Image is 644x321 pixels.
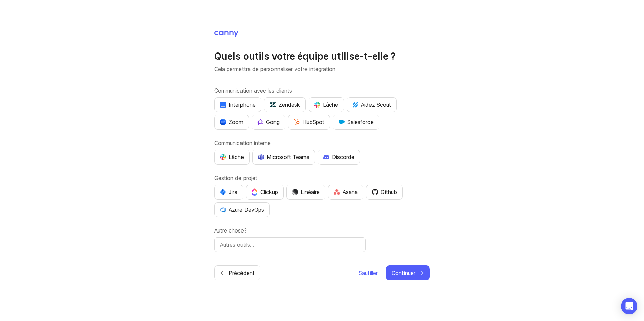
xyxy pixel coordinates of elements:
[220,154,226,160] img: WIAAAAASUVORK5CYII=
[339,119,345,125] img: GKxMRLiRsgdWqxrdBeWfGK5kaZ2alx1WifDSa2kSTsK6wyJURKhUuPoQRYzjholVGzT2A2owx2gHwZoyZHHCYJ8YNOAZj3DSg...
[220,241,360,249] input: Autres outils...
[266,118,280,126] font: Gong
[270,102,276,108] img: UniZRqrCPz6BHUWevMzgDJ1FW4xaGg2egd7Chm8uY0Al1hkDyjqDa8Lkk0kDEdqKkBok+T4wfoD0P0o6UMciQ8AAAAASUVORK...
[214,227,247,234] font: Autre chose?
[214,115,249,130] button: Zoom
[292,189,298,195] img: Dm50RERGQWO2Ei1WzHVviWZlaLVriU9uRN6E+tIr91ebaDbMKKPDpFbssSuEG21dcGXkrKsuOVPwCeFJSFAIOxgiKgL2sFHRe...
[386,265,430,280] button: Continuer
[392,269,415,277] span: Continuer
[214,65,430,73] p: Cela permettra de personnaliser votre intégration
[252,188,258,195] img: j83v6vj1tgY2AAAAABJRU5ErkJggg==
[279,101,300,109] font: Zendesk
[267,153,309,161] font: Microsoft Teams
[323,155,329,159] img: +iLplPsjzba05dttzK064pds+5E5wZnCVbuGoLvBrYdmEPrXTzGo7zG60bLEREEjvOjaG9Saez5xsOEAbxBwOP6dkea84XY9O...
[214,31,238,37] img: Maison astucieuse
[252,115,285,130] button: Gong
[328,185,363,200] button: Asana
[220,189,226,195] img: svg+xml;base64,PHN2ZyB4bWxucz0iaHR0cDovL3d3dy53My5vcmcvMjAwMC9zdmciIHZpZXdCb3g9IjAgMCA0MC4zNDMgND...
[229,188,237,196] font: Jira
[229,206,264,214] font: Azure DevOps
[294,119,300,125] img: G+3M5qq2es1si5SaumCnMN47tP1CvAZneIVX5dcx+oz+ZLhv4kfP9DwAAAABJRU5ErkJggg==
[288,115,330,130] button: HubSpot
[214,150,250,165] button: Lâche
[258,154,264,160] img: D0GypeOpROL5AAAAAElFTkSuQmCC
[372,189,378,195] img: 0D3hMmx1Qy4j6AAAAAElFTkSuQmCC
[343,188,358,196] font: Asana
[323,101,338,109] font: Lâche
[229,153,244,161] font: Lâche
[352,102,358,108] img: kV1LT1TqjqNHPtRK7+FoaplE1qRq1yqhg056Z8K5Oc6xxgIuf0oNQ9LelJqbcyPisAf0C9LDpX5UIuAAAAAElFTkSuQmCC
[332,153,354,161] font: Discorde
[381,188,397,196] font: Github
[214,265,260,280] button: Précédent
[220,102,226,108] img: eRR1duPH6fQxdnSV9IruPjCimau6md0HxlPR81SIPROHX1VjYjAN9a41AAAAAElFTkSuQmCC
[309,97,344,112] button: Lâche
[333,115,379,130] button: Salesforce
[359,269,378,277] span: Sautiller
[229,101,256,109] font: Interphone
[301,188,320,196] font: Linéaire
[314,102,320,108] img: WIAAAAASUVORK5CYII=
[264,97,306,112] button: Zendesk
[347,118,374,126] font: Salesforce
[260,188,278,196] font: Clickup
[246,185,284,200] button: Clickup
[257,119,263,125] img: qKnp5cUisfhcFQGr1t296B61Fm0WkUVwBZaiVE4uNRmEGBFetJMz8xGrgPHqF1mLDIG816Xx6Jz26AFmkmT0yuOpRCAR7zRpG...
[214,202,270,217] button: Azure DevOps
[347,97,397,112] button: Aidez Scout
[214,185,243,200] button: Jira
[358,265,378,280] button: Sautiller
[229,118,243,126] font: Zoom
[302,118,324,126] font: HubSpot
[214,87,292,94] font: Communication avec les clients
[220,119,226,125] img: xLHbn3khTPgAAAABJRU5ErkJggg==
[220,207,226,213] img: YKcwp4sHBXAAAAAElFTkSuQmCC
[334,189,340,195] img: Rf5nOJ4Qh9Y9HAAAAAElFTkSuQmCC
[318,150,360,165] button: Discorde
[214,140,271,146] font: Communication interne
[621,298,637,314] div: Ouvrez Intercom Messenger
[229,269,255,277] span: Précédent
[252,150,315,165] button: Microsoft Teams
[214,97,261,112] button: Interphone
[214,50,430,62] h1: Quels outils votre équipe utilise-t-elle ?
[366,185,403,200] button: Github
[361,101,391,109] font: Aidez Scout
[214,175,257,181] font: Gestion de projet
[286,185,325,200] button: Linéaire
